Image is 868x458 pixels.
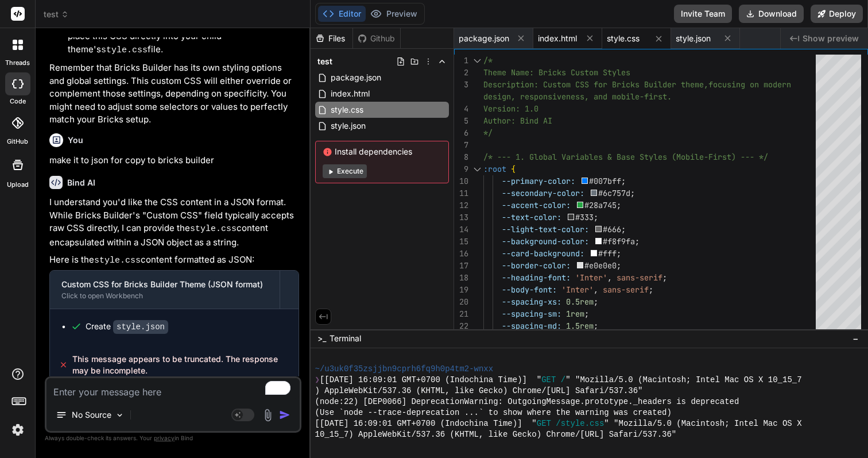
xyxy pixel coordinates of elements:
[584,260,617,271] span: #e0e0e0
[635,236,640,247] span: ;
[31,67,40,76] img: tab_domain_overview_orange.svg
[470,163,485,175] div: Click to collapse the range.
[454,115,468,127] div: 5
[279,409,290,421] img: icon
[566,297,594,307] span: 0.5rem
[68,134,83,146] h6: You
[366,6,422,22] button: Preview
[5,58,30,68] label: threads
[454,139,468,151] div: 7
[454,67,468,79] div: 2
[454,163,468,175] div: 9
[502,224,589,234] span: --light-text-color:
[603,284,649,295] span: sans-serif
[502,236,589,247] span: --background-color:
[598,248,617,259] span: #fff
[315,364,494,375] span: ~/u3uk0f35zsjjbn9cprh6fq9h0p4tm2-wnxx
[607,33,640,44] span: style.css
[630,188,635,198] span: ;
[261,409,274,422] img: attachment
[604,418,801,429] span: " "Mozilla/5.0 (Macintosh; Intel Mac OS X
[502,248,584,259] span: --card-background:
[7,180,29,190] label: Upload
[575,212,594,222] span: #333
[67,177,95,188] h6: Bind AI
[594,321,598,331] span: ;
[470,55,485,67] div: Click to collapse the range.
[323,164,367,178] button: Execute
[72,409,111,421] p: No Source
[594,297,598,307] span: ;
[86,321,168,333] div: Create
[454,284,468,296] div: 19
[566,309,584,319] span: 1rem
[127,68,193,75] div: Keywords by Traffic
[115,410,125,420] img: Pick Models
[502,260,571,271] span: --border-color:
[7,137,28,147] label: GitHub
[454,175,468,187] div: 10
[45,433,301,444] p: Always double-check its answers. Your in Bind
[607,272,612,283] span: ,
[483,103,538,114] span: Version: 1.0
[94,256,141,265] code: style.css
[10,97,26,106] label: code
[315,397,739,407] span: (node:22) [DEP0066] DeprecationWarning: OutgoingMessage.prototype._headers is deprecated
[311,33,352,44] div: Files
[353,33,400,44] div: Github
[72,353,289,376] span: This message appears to be truncated. The response may be incomplete.
[803,33,859,44] span: Show preview
[454,187,468,199] div: 11
[565,375,801,386] span: " "Mozilla/5.0 (Macintosh; Intel Mac OS X 10_15_7
[483,79,708,90] span: Description: Custom CSS for Bricks Builder theme,
[556,418,604,429] span: /style.css
[18,18,28,28] img: logo_orange.svg
[811,5,863,23] button: Deploy
[315,407,672,418] span: (Use `node --trace-deprecation ...` to show where the warning was created)
[323,146,441,157] span: Install dependencies
[114,67,123,76] img: tab_keywords_by_traffic_grey.svg
[101,45,148,55] code: style.css
[49,61,299,126] p: Remember that Bricks Builder has its own styling options and global settings. This custom CSS wil...
[566,321,594,331] span: 1.5rem
[598,188,630,198] span: #6c757d
[537,418,551,429] span: GET
[330,87,371,101] span: index.html
[454,151,468,163] div: 8
[676,33,711,44] span: style.json
[541,375,556,386] span: GET
[59,17,299,57] li: Alternatively, if you're using a child theme, you can place this CSS directly into your child the...
[18,30,28,39] img: website_grey.svg
[44,68,103,75] div: Domain Overview
[850,329,861,348] button: −
[49,154,299,167] p: make it to json for copy to bricks builder
[50,271,280,309] button: Custom CSS for Bricks Builder Theme (JSON format)Click to open Workbench
[330,71,382,84] span: package.json
[502,212,561,222] span: --text-color:
[315,429,677,440] span: 10_15_7) AppleWebKit/537.36 (KHTML, like Gecko) Chrome/[URL] Safari/537.36"
[330,333,361,344] span: Terminal
[454,308,468,320] div: 21
[320,375,541,386] span: [[DATE] 16:09:01 GMT+0700 (Indochina Time)] "
[502,321,561,331] span: --spacing-md:
[584,200,617,210] span: #28a745
[621,176,626,186] span: ;
[330,103,365,117] span: style.css
[594,284,598,295] span: ,
[317,56,332,67] span: test
[454,55,468,67] div: 1
[502,309,561,319] span: --spacing-sm:
[454,248,468,260] div: 16
[61,291,268,301] div: Click to open Workbench
[852,333,859,344] span: −
[454,211,468,224] div: 13
[32,18,56,28] div: v 4.0.25
[454,320,468,332] div: 22
[483,116,552,126] span: Author: Bind AI
[603,224,621,234] span: #666
[502,284,557,295] span: --body-font:
[317,333,326,344] span: >_
[621,224,626,234] span: ;
[315,375,320,386] span: ❯
[315,418,537,429] span: [[DATE] 16:09:01 GMT+0700 (Indochina Time)] "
